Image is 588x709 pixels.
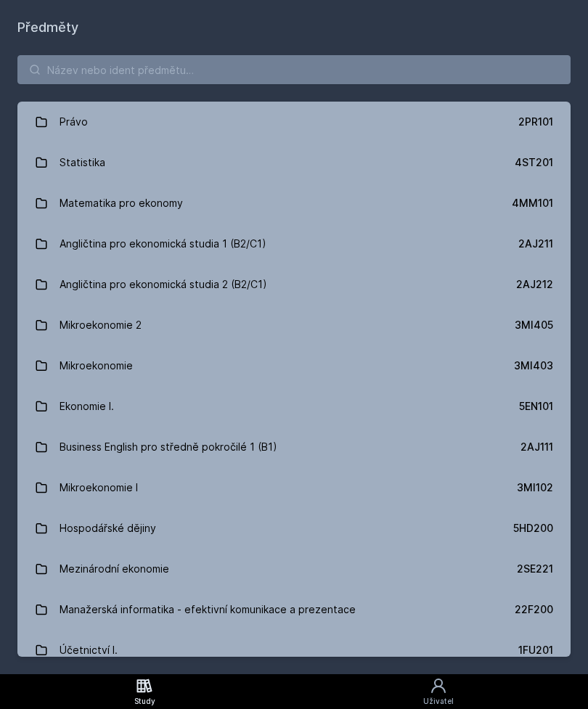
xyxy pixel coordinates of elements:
[17,264,571,305] a: Angličtina pro ekonomická studia 2 (B2/C1) 2AJ212
[17,508,571,549] a: Hospodářské dějiny 5HD200
[517,562,553,576] div: 2SE221
[60,636,118,665] div: Účetnictví I.
[60,514,156,543] div: Hospodářské dějiny
[60,595,356,624] div: Manažerská informatika - efektivní komunikace a prezentace
[60,229,266,258] div: Angličtina pro ekonomická studia 1 (B2/C1)
[60,351,133,380] div: Mikroekonomie
[60,433,277,462] div: Business English pro středně pokročilé 1 (B1)
[17,224,571,264] a: Angličtina pro ekonomická studia 1 (B2/C1) 2AJ211
[60,107,88,136] div: Právo
[17,305,571,345] a: Mikroekonomie 2 3MI405
[60,311,142,340] div: Mikroekonomie 2
[60,554,169,583] div: Mezinárodní ekonomie
[17,467,571,508] a: Mikroekonomie I 3MI102
[17,630,571,671] a: Účetnictví I. 1FU201
[512,196,553,210] div: 4MM101
[134,696,155,707] div: Study
[516,277,553,292] div: 2AJ212
[60,392,114,421] div: Ekonomie I.
[60,189,183,218] div: Matematika pro ekonomy
[514,358,553,373] div: 3MI403
[513,521,553,536] div: 5HD200
[60,270,267,299] div: Angličtina pro ekonomická studia 2 (B2/C1)
[17,589,571,630] a: Manažerská informatika - efektivní komunikace a prezentace 22F200
[17,386,571,427] a: Ekonomie I. 5EN101
[423,696,454,707] div: Uživatel
[17,102,571,142] a: Právo 2PR101
[60,148,105,177] div: Statistika
[515,318,553,332] div: 3MI405
[17,55,571,84] input: Název nebo ident předmětu…
[518,237,553,251] div: 2AJ211
[17,142,571,183] a: Statistika 4ST201
[520,440,553,454] div: 2AJ111
[17,17,571,38] h1: Předměty
[60,473,138,502] div: Mikroekonomie I
[517,480,553,495] div: 3MI102
[17,345,571,386] a: Mikroekonomie 3MI403
[519,399,553,414] div: 5EN101
[17,549,571,589] a: Mezinárodní ekonomie 2SE221
[515,602,553,617] div: 22F200
[17,427,571,467] a: Business English pro středně pokročilé 1 (B1) 2AJ111
[515,155,553,170] div: 4ST201
[17,183,571,224] a: Matematika pro ekonomy 4MM101
[518,115,553,129] div: 2PR101
[518,643,553,657] div: 1FU201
